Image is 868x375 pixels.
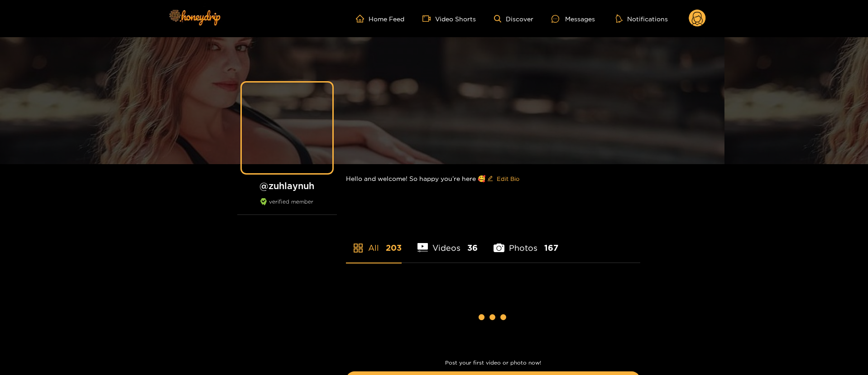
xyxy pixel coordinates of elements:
[353,243,364,253] span: appstore
[467,242,478,253] span: 36
[356,15,369,23] span: home
[485,171,521,186] button: editEdit Bio
[544,242,558,253] span: 167
[494,222,558,263] li: Photos
[551,14,595,24] div: Messages
[346,222,402,263] li: All
[356,15,404,23] a: Home Feed
[386,242,402,253] span: 203
[346,164,640,193] div: Hello and welcome! So happy you’re here 🥰
[422,15,476,23] a: Video Shorts
[346,360,640,366] p: Post your first video or photo now!
[494,15,533,23] a: Discover
[417,222,478,263] li: Videos
[237,198,337,215] div: verified member
[237,180,337,191] h1: @ zuhlaynuh
[422,15,435,23] span: video-camera
[497,174,519,183] span: Edit Bio
[613,14,671,23] button: Notifications
[487,175,493,182] span: edit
